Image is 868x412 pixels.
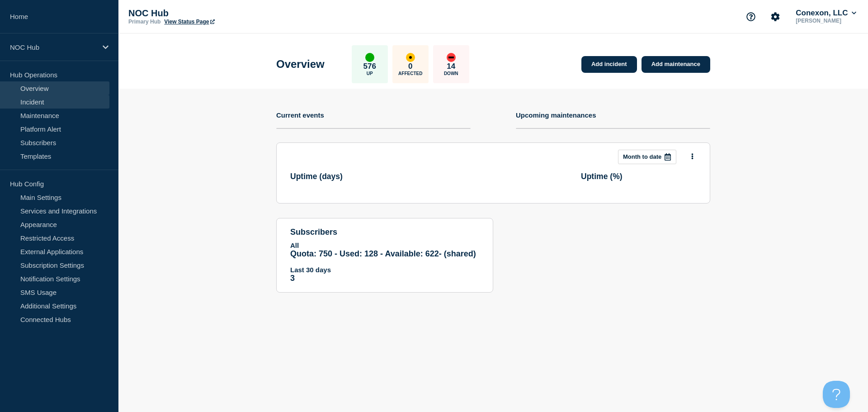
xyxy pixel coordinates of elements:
[794,18,858,24] p: [PERSON_NAME]
[794,9,858,18] button: Conexon, LLC
[766,7,785,26] button: Account settings
[363,62,376,71] p: 576
[516,111,596,119] h4: Upcoming maintenances
[447,53,456,62] div: down
[408,62,412,71] p: 0
[164,19,214,25] a: View Status Page
[823,381,850,408] iframe: Help Scout Beacon - Open
[618,150,676,164] button: Month to date
[290,274,479,283] p: 3
[290,266,479,274] p: Last 30 days
[276,58,325,71] h1: Overview
[276,111,324,119] h4: Current events
[447,62,455,71] p: 14
[290,242,479,249] p: All
[367,71,373,76] p: Up
[290,172,343,181] h3: Uptime ( days )
[581,56,637,73] a: Add incident
[10,43,97,51] p: NOC Hub
[741,7,760,26] button: Support
[406,53,415,62] div: affected
[581,172,623,181] h3: Uptime ( % )
[290,227,479,237] h4: subscribers
[623,153,661,160] p: Month to date
[365,53,374,62] div: up
[128,8,309,19] p: NOC Hub
[444,71,458,76] p: Down
[642,56,710,73] a: Add maintenance
[290,249,476,258] span: Quota: 750 - Used: 128 - Available: 622 - (shared)
[398,71,422,76] p: Affected
[128,19,160,25] p: Primary Hub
